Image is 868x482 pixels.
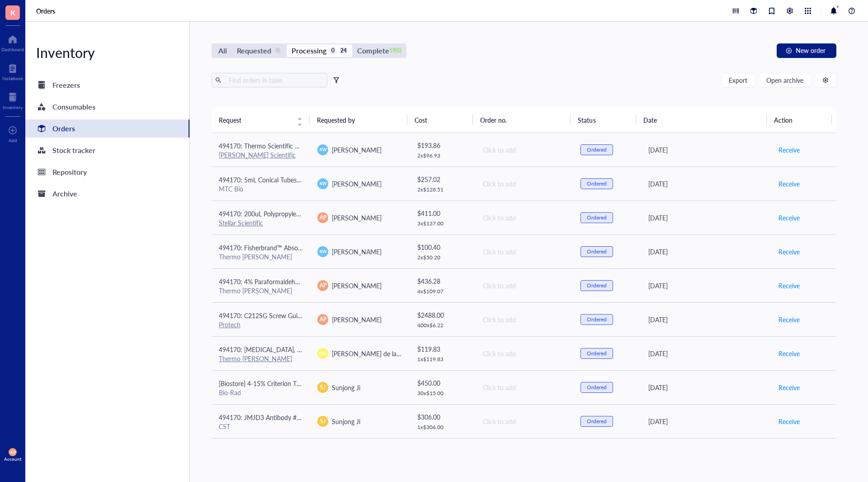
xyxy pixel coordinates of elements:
td: Click to add [475,404,573,438]
td: Click to add [475,133,573,167]
span: DD [319,350,326,357]
div: [DATE] [648,213,764,223]
td: Click to add [475,336,573,370]
button: Receive [778,346,800,361]
td: Click to add [475,167,573,200]
th: Requested by [310,107,408,133]
span: Receive [778,281,800,291]
div: [DATE] [648,179,764,189]
span: SJ [320,417,325,425]
span: Receive [778,348,800,358]
span: Request [219,115,292,125]
a: Thermo [PERSON_NAME] [219,354,292,363]
div: Ordered [587,180,607,187]
span: 494170: 200uL Polypropylene Gel Loading Tips For Universal Pipettes, RNase and DNase Free, Steril... [219,209,607,218]
td: Click to add [475,234,573,268]
span: Open archive [766,76,803,84]
span: Receive [778,247,800,257]
a: [PERSON_NAME] Scientific [219,150,296,159]
span: [PERSON_NAME] [332,281,382,290]
div: Click to add [483,348,566,358]
div: Orders [52,122,75,135]
div: [DATE] [648,315,764,325]
div: Click to add [483,179,566,189]
div: $ 411.00 [417,208,468,218]
div: 2 x $ 96.93 [417,152,468,159]
span: AP [320,315,326,324]
div: Requested [237,44,271,57]
div: Archive [52,187,77,200]
div: MTC Bio [219,185,303,193]
span: Receive [778,179,800,189]
div: 24 [340,47,347,55]
div: Ordered [587,248,607,255]
div: Click to add [483,145,566,155]
td: Click to add [475,268,573,302]
span: [PERSON_NAME] de la [PERSON_NAME] [332,349,448,358]
th: Cost [407,107,472,133]
div: Bio-Rad [219,388,303,396]
div: Ordered [587,418,607,425]
div: Click to add [483,416,566,426]
div: 1 x $ 306.00 [417,424,468,431]
span: KW [319,181,326,187]
button: Export [721,73,755,87]
div: Ordered [587,214,607,221]
span: AP [10,449,16,455]
button: Receive [778,312,800,327]
span: [Biostore] 4-15% Criterion TGX Gel 26W 15 µl [219,379,348,388]
span: New order [796,47,826,54]
div: Add [9,138,17,143]
span: 494170: C212SG Screw Guide With 020" (.51mm) Hole 1/16" [219,311,393,320]
button: Receive [778,414,800,429]
span: KW [319,147,326,153]
div: segmented control [212,43,406,58]
div: Processing [292,44,326,57]
button: Receive [778,244,800,259]
th: Order no. [473,107,571,133]
button: Receive [778,278,800,293]
th: Status [571,107,636,133]
button: Receive [778,210,800,225]
a: Consumables [25,98,189,116]
span: 494170: Thermo Scientific BioLite Cell Culture Treated Flasks (T75) [219,141,405,150]
div: $ 450.00 [417,378,468,388]
td: Click to add [475,438,573,472]
td: Click to add [475,200,573,234]
span: [PERSON_NAME] [332,213,382,222]
div: Click to add [483,315,566,325]
button: Receive [778,380,800,395]
div: Inventory [25,43,189,62]
span: K [10,7,15,18]
div: Dashboard [1,47,24,52]
a: Protech [219,320,241,329]
div: 1 x $ 119.83 [417,356,468,363]
span: [PERSON_NAME] [332,145,382,154]
th: Action [767,107,832,133]
div: 0 [329,47,337,55]
div: Ordered [587,146,607,153]
span: 494170: 5mL Conical Tubes 500/CS [219,175,320,184]
div: Ordered [587,282,607,289]
div: [DATE] [648,382,764,392]
div: Thermo [PERSON_NAME] [219,253,303,261]
a: Stock tracker [25,141,189,159]
div: 30 x $ 15.00 [417,390,468,397]
td: Click to add [475,370,573,404]
span: Receive [778,213,800,223]
span: 494170: Fisherbrand™ Absorbent Underpads [219,243,345,252]
div: Inventory [3,105,23,110]
button: New order [777,43,836,58]
div: Ordered [587,350,607,357]
a: Orders [25,119,189,138]
div: Complete [357,44,389,57]
a: Orders [36,7,57,15]
div: Account [4,456,22,462]
div: [DATE] [648,348,764,358]
div: $ 257.02 [417,174,468,184]
div: 2 x $ 128.51 [417,186,468,193]
span: Sunjong Ji [332,417,360,426]
span: 494170: JMJD3 Antibody #3457 [219,413,311,422]
a: Stellar Scientific [219,218,263,227]
a: Inventory [3,90,23,110]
